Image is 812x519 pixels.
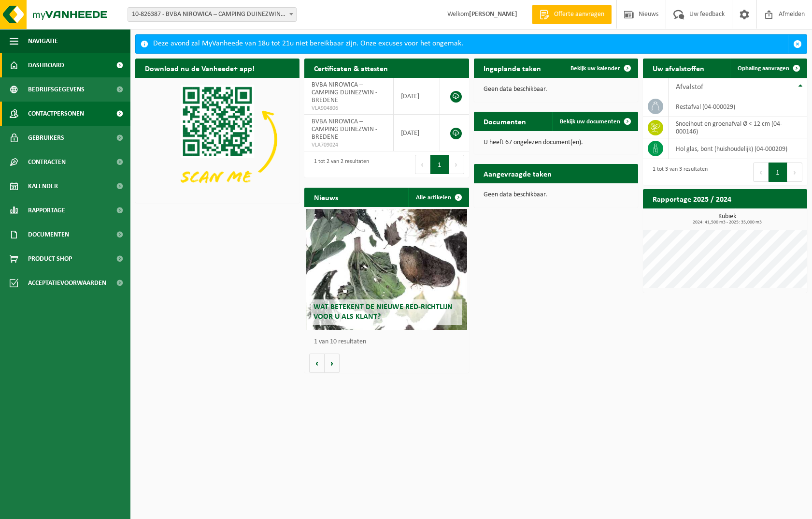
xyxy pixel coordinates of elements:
[552,112,637,131] a: Bekijk uw documenten
[563,59,637,78] a: Bekijk uw kalender
[669,96,807,117] td: restafval (04-000029)
[560,119,620,125] span: Bekijk uw documenten
[312,104,386,112] span: VLA904806
[415,155,430,174] button: Previous
[153,35,788,53] div: Deze avond zal MyVanheede van 18u tot 21u niet bereikbaar zijn. Onze excuses voor het ongemak.
[469,11,517,18] strong: [PERSON_NAME]
[643,189,741,208] h2: Rapportage 2025 / 2024
[312,118,377,141] span: BVBA NIROWICA – CAMPING DUINEZWIN - BREDENE
[28,53,64,77] span: Dashboard
[532,5,612,24] a: Offerte aanvragen
[408,188,468,207] a: Alle artikelen
[669,117,807,138] td: snoeihout en groenafval Ø < 12 cm (04-000146)
[648,213,807,225] h3: Kubiek
[28,102,84,126] span: Contactpersonen
[484,86,628,93] p: Geen data beschikbaar.
[474,59,551,77] h2: Ingeplande taken
[484,139,628,146] p: U heeft 67 ongelezen document(en).
[28,174,58,198] span: Kalender
[128,8,296,21] span: 10-826387 - BVBA NIROWICA – CAMPING DUINEZWIN - BREDENE
[313,303,453,320] span: Wat betekent de nieuwe RED-richtlijn voor u als klant?
[28,198,65,222] span: Rapportage
[449,155,464,174] button: Next
[394,78,440,115] td: [DATE]
[312,141,386,149] span: VLA709024
[28,29,58,53] span: Navigatie
[28,271,106,295] span: Acceptatievoorwaarden
[474,112,536,131] h2: Documenten
[314,339,464,345] p: 1 van 10 resultaten
[474,164,561,183] h2: Aangevraagde taken
[730,59,806,78] a: Ophaling aanvragen
[304,188,348,207] h2: Nieuws
[648,162,708,183] div: 1 tot 3 van 3 resultaten
[28,77,85,102] span: Bedrijfsgegevens
[669,138,807,159] td: hol glas, bont (huishoudelijk) (04-000209)
[570,65,620,72] span: Bekijk uw kalender
[753,163,769,182] button: Previous
[738,65,789,72] span: Ophaling aanvragen
[128,7,297,22] span: 10-826387 - BVBA NIROWICA – CAMPING DUINEZWIN - BREDENE
[648,220,807,225] span: 2024: 41,500 m3 - 2025: 35,000 m3
[394,115,440,151] td: [DATE]
[135,59,264,77] h2: Download nu de Vanheede+ app!
[312,81,377,104] span: BVBA NIROWICA – CAMPING DUINEZWIN - BREDENE
[325,354,340,373] button: Volgende
[28,222,69,247] span: Documenten
[309,354,325,373] button: Vorige
[769,163,787,182] button: 1
[28,126,64,150] span: Gebruikers
[309,154,369,175] div: 1 tot 2 van 2 resultaten
[28,247,72,271] span: Product Shop
[306,209,467,330] a: Wat betekent de nieuwe RED-richtlijn voor u als klant?
[135,78,299,201] img: Download de VHEPlus App
[484,192,628,198] p: Geen data beschikbaar.
[676,83,703,91] span: Afvalstof
[643,59,714,77] h2: Uw afvalstoffen
[430,155,449,174] button: 1
[787,163,802,182] button: Next
[735,208,806,227] a: Bekijk rapportage
[304,59,398,77] h2: Certificaten & attesten
[552,10,607,19] span: Offerte aanvragen
[28,150,66,174] span: Contracten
